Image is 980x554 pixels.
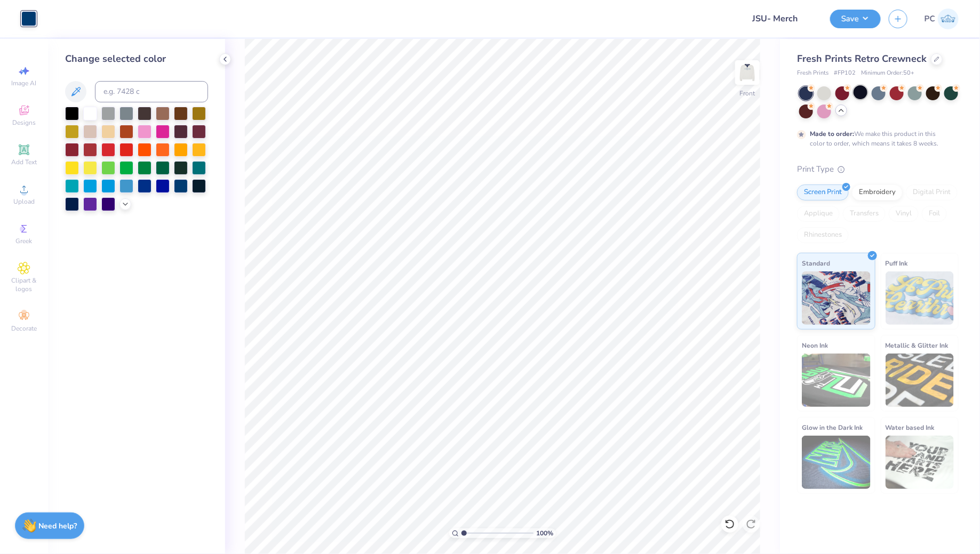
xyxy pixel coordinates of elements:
div: Rhinestones [797,227,849,243]
div: Print Type [797,163,959,175]
img: Front [737,62,758,83]
span: Image AI [12,79,37,87]
span: Upload [13,197,35,206]
span: Glow in the Dark Ink [802,422,863,433]
img: Neon Ink [802,354,871,407]
div: Digital Print [906,184,958,200]
img: Pema Choden Lama [938,9,959,29]
button: Save [830,10,881,28]
img: Metallic & Glitter Ink [886,354,954,407]
span: Fresh Prints Retro Crewneck [797,52,927,65]
img: Standard [802,271,871,325]
div: Transfers [843,206,886,222]
input: Untitled Design [744,8,822,29]
a: PC [925,9,959,29]
div: Vinyl [889,206,919,222]
img: Glow in the Dark Ink [802,436,871,489]
span: Clipart & logos [5,276,43,293]
img: Water based Ink [886,436,954,489]
span: PC [925,13,935,25]
span: Minimum Order: 50 + [861,69,914,78]
span: Add Text [11,158,37,166]
span: Decorate [11,324,37,333]
div: Foil [922,206,947,222]
strong: Made to order: [810,130,854,138]
span: # FP102 [834,69,856,78]
strong: Need help? [39,521,77,531]
span: 100 % [536,528,553,538]
span: Puff Ink [886,258,908,269]
div: We make this product in this color to order, which means it takes 8 weeks. [810,129,941,148]
div: Applique [797,206,840,222]
span: Fresh Prints [797,69,828,78]
span: Standard [802,258,830,269]
span: Designs [12,118,36,127]
span: Greek [16,237,33,245]
span: Water based Ink [886,422,935,433]
span: Neon Ink [802,340,828,351]
span: Metallic & Glitter Ink [886,340,949,351]
div: Screen Print [797,184,849,200]
div: Embroidery [852,184,903,200]
div: Front [740,89,755,98]
div: Change selected color [65,52,208,66]
img: Puff Ink [886,271,954,325]
input: e.g. 7428 c [95,81,208,102]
